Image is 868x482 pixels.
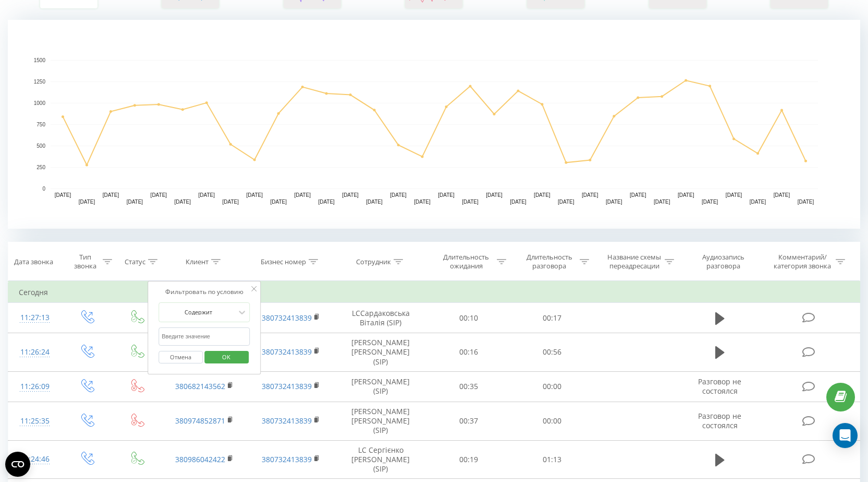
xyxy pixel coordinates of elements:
div: Open Intercom Messenger [833,423,858,448]
span: OK [212,349,241,365]
div: Бизнес номер [261,257,306,266]
text: [DATE] [318,199,335,205]
text: [DATE] [582,192,598,198]
div: Дата звонка [14,257,53,266]
td: [PERSON_NAME] [PERSON_NAME] (SIP) [334,333,427,372]
text: [DATE] [510,199,527,205]
div: Длительность ожидания [438,253,494,271]
a: 380732413839 [262,454,312,464]
div: Аудиозапись разговора [690,253,757,271]
text: [DATE] [79,199,95,205]
td: Сегодня [8,282,860,303]
text: 1000 [34,100,46,106]
text: [DATE] [606,199,622,205]
text: [DATE] [702,199,718,205]
text: 1500 [34,57,46,63]
td: 00:16 [427,333,510,372]
text: 0 [42,186,45,192]
text: [DATE] [127,199,143,205]
text: [DATE] [270,199,287,205]
text: [DATE] [654,199,670,205]
div: Статус [125,257,145,266]
div: 11:27:13 [19,308,51,328]
text: [DATE] [151,192,167,198]
div: 11:25:35 [19,411,51,431]
text: [DATE] [630,192,646,198]
td: [PERSON_NAME] [PERSON_NAME] (SIP) [334,402,427,441]
text: [DATE] [366,199,383,205]
td: 00:10 [427,303,510,333]
div: Сотрудник [356,257,391,266]
td: 01:13 [510,440,594,479]
text: 500 [36,143,45,149]
td: 00:56 [510,333,594,372]
span: Разговор не состоялся [698,411,741,430]
td: 00:35 [427,371,510,402]
text: [DATE] [558,199,574,205]
text: 750 [36,122,45,127]
td: 00:17 [510,303,594,333]
td: LC Сергієнко [PERSON_NAME] (SIP) [334,440,427,479]
span: Разговор не состоялся [698,377,741,396]
button: Отмена [158,351,203,364]
a: 380732413839 [262,347,312,357]
text: [DATE] [342,192,359,198]
a: 380682143562 [175,381,225,391]
a: 380732413839 [262,313,312,323]
text: [DATE] [750,199,766,205]
div: Тип звонка [70,253,100,271]
div: Название схемы переадресации [606,253,662,271]
a: 380732413839 [262,381,312,391]
a: 380732413839 [262,416,312,426]
text: [DATE] [390,192,407,198]
text: [DATE] [103,192,119,198]
div: 11:26:09 [19,377,51,397]
button: OK [204,351,249,364]
text: 250 [36,164,45,170]
text: [DATE] [798,199,814,205]
div: Фильтровать по условию [158,287,250,297]
td: 00:19 [427,440,510,479]
td: 00:37 [427,402,510,441]
text: [DATE] [414,199,431,205]
text: [DATE] [294,192,311,198]
a: 380986042422 [175,454,225,464]
text: [DATE] [199,192,215,198]
text: [DATE] [175,199,191,205]
text: 1250 [34,79,46,85]
div: Длительность разговора [521,253,577,271]
div: 11:26:24 [19,342,51,362]
text: [DATE] [462,199,479,205]
td: LCСардаковська Віталія (SIP) [334,303,427,333]
div: Комментарий/категория звонка [772,253,833,271]
td: 00:00 [510,371,594,402]
text: [DATE] [726,192,742,198]
text: [DATE] [55,192,71,198]
div: 11:24:46 [19,449,51,469]
text: [DATE] [246,192,263,198]
text: [DATE] [774,192,790,198]
td: [PERSON_NAME] (SIP) [334,371,427,402]
text: [DATE] [678,192,694,198]
text: [DATE] [223,199,239,205]
a: 380974852871 [175,416,225,426]
input: Введите значение [158,327,250,346]
td: 00:00 [510,402,594,441]
text: [DATE] [534,192,551,198]
button: Open CMP widget [5,452,30,477]
text: [DATE] [438,192,455,198]
svg: A chart. [8,20,860,229]
text: [DATE] [486,192,503,198]
div: Клиент [186,257,209,266]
